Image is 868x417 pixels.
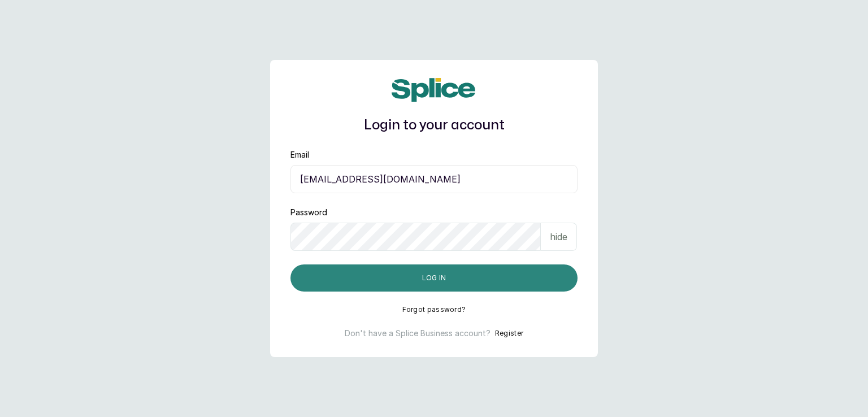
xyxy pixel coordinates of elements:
[345,328,491,339] p: Don't have a Splice Business account?
[290,264,578,292] button: Log in
[290,149,309,160] label: Email
[495,328,523,339] button: Register
[290,207,327,218] label: Password
[550,230,567,244] p: hide
[402,305,466,314] button: Forgot password?
[290,115,578,136] h1: Login to your account
[290,165,578,193] input: email@acme.com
